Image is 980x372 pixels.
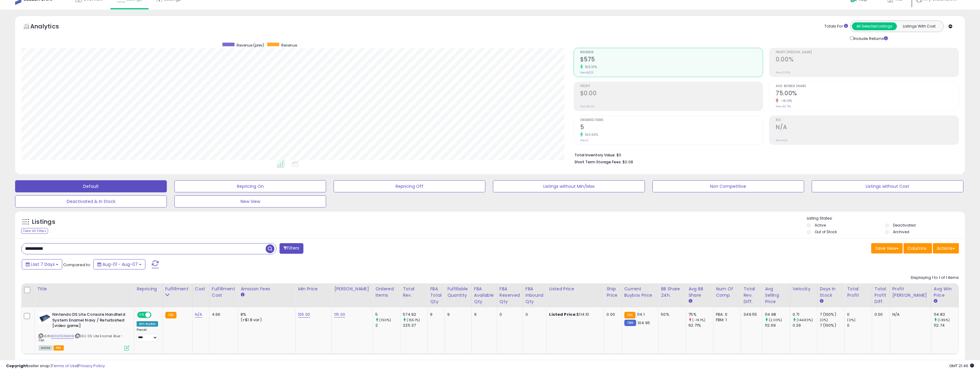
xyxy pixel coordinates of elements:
[776,85,959,88] span: Avg. Buybox Share
[375,312,400,317] div: 5
[447,286,469,299] div: Fulfillable Quantity
[820,299,823,304] small: Days In Stock.
[138,312,145,318] span: ON
[241,292,244,298] small: Amazon Fees.
[820,323,845,328] div: 7 (100%)
[241,286,293,292] div: Amazon Fees
[574,159,622,165] b: Short Term Storage Fees:
[765,286,788,305] div: Avg Selling Price
[474,286,494,305] div: FBA Available Qty
[688,323,713,328] div: 92.71%
[39,312,51,324] img: 41mgkDEHEqL._SL40_.jpg
[769,318,782,322] small: (2.03%)
[776,90,959,98] h2: 75.00%
[31,261,55,267] span: Last 7 Days
[174,180,326,192] button: Repricing On
[638,320,650,326] span: 104.95
[875,286,887,305] div: Total Profit Diff.
[403,286,425,299] div: Total Rev.
[580,90,763,98] h2: $0.00
[893,223,916,228] label: Deactivated
[933,243,959,253] button: Actions
[776,56,959,64] h2: 0.00%
[892,286,929,299] div: Profit [PERSON_NAME]
[174,195,326,207] button: New View
[447,312,467,317] div: 9
[549,312,599,317] div: $114.10
[6,363,28,369] strong: Copyright
[53,345,64,351] span: FBA
[93,259,145,269] button: Aug-01 - Aug-07
[624,312,636,318] small: FBA
[241,312,291,317] div: 8%
[574,152,616,158] b: Total Inventory Value:
[549,312,577,317] b: Listed Price:
[815,229,837,234] label: Out of Stock
[334,312,345,318] a: 115.00
[793,312,817,317] div: 0.71
[583,65,597,69] small: 155.10%
[165,286,190,292] div: Fulfillment
[39,334,123,343] span: | SKU: DS Lite Enamel Blue - FBA
[583,132,598,137] small: 150.00%
[765,323,790,328] div: 112.69
[820,286,842,299] div: Days In Stock
[375,323,400,328] div: 2
[39,345,53,351] span: All listings currently available for purchase on Amazon
[137,328,158,341] div: Preset:
[580,124,763,132] h2: 5
[574,151,954,158] li: $0
[237,43,264,48] span: Revenue (prev)
[137,321,158,327] div: Win BuyBox
[897,22,942,30] button: Listings With Cost
[716,317,736,323] div: FBM: 1
[212,312,233,317] div: 4.66
[334,286,370,292] div: [PERSON_NAME]
[21,228,48,234] div: Clear All Filters
[624,286,656,299] div: Current Buybox Price
[765,312,790,317] div: 114.98
[776,139,788,142] small: Prev: N/A
[911,275,959,281] div: Displaying 1 to 1 of 1 items
[6,363,105,369] div: seller snap | |
[934,286,956,299] div: Avg Win Price
[776,71,790,74] small: Prev: 0.00%
[904,243,932,253] button: Columns
[22,259,62,269] button: Last 7 Days
[298,286,329,292] div: Min Price
[797,318,813,322] small: (144.83%)
[379,318,391,322] small: (150%)
[241,317,291,323] div: (+$1.8 var)
[526,286,544,305] div: FBA inbound Qty
[63,262,91,268] span: Compared to:
[549,286,601,292] div: Listed Price
[949,363,974,369] span: 2025-08-15 21:46 GMT
[934,299,937,304] small: Avg Win Price.
[580,139,588,142] small: Prev: 2
[793,286,815,292] div: Velocity
[652,180,804,192] button: Non Competitive
[298,312,310,318] a: 105.00
[580,105,594,108] small: Prev: $0.00
[776,124,959,132] h2: N/A
[500,286,520,305] div: FBA Reserved Qty
[847,312,872,317] div: 0
[875,312,885,317] div: 0.00
[580,56,763,64] h2: $575
[500,312,518,317] div: 0
[39,312,129,350] div: ASIN:
[847,318,855,322] small: (0%)
[493,180,645,192] button: Listings without Min/Max
[807,216,965,221] p: Listing States:
[815,223,826,228] label: Active
[692,318,705,322] small: (-19.1%)
[375,286,398,299] div: Ordered Items
[688,312,713,317] div: 75%
[624,320,636,326] small: FBM
[852,22,897,30] button: All Selected Listings
[871,243,903,253] button: Save View
[606,312,617,317] div: 0.00
[793,323,817,328] div: 0.29
[474,312,492,317] div: 9
[78,363,105,369] a: Privacy Policy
